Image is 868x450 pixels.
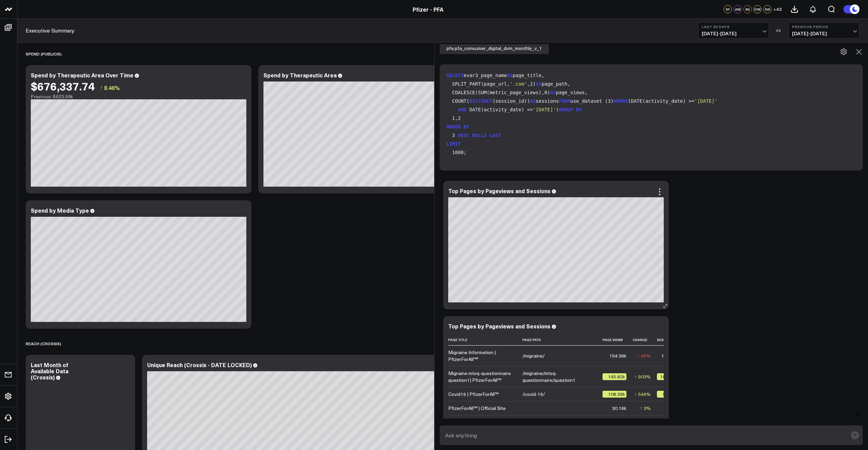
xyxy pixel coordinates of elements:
[603,391,626,398] div: 108.39k
[763,5,772,13] div: NS
[661,352,678,359] div: 139.39k
[612,405,626,412] div: 30.16k
[544,90,547,95] span: 0
[530,98,536,104] span: AS
[550,90,556,95] span: AS
[458,115,461,121] span: 2
[100,83,103,92] span: ↑
[734,5,742,13] div: AM
[464,124,469,129] span: BY
[657,334,685,346] th: Sessions
[613,98,628,104] span: WHERE
[446,124,461,129] span: ORDER
[698,22,769,39] button: Last 30 Days[DATE]-[DATE]
[413,5,443,13] a: Pfizer - PFA
[446,141,461,147] span: LIMIT
[446,73,464,78] span: SELECT
[773,28,785,33] div: VS
[657,373,678,380] div: 106.48k
[724,5,732,13] div: SF
[452,150,464,155] span: 1000
[448,349,516,363] div: Migraine Information | PfizerForAll™'
[633,334,657,346] th: Change
[522,334,603,346] th: Page Path
[458,133,469,138] span: DESC
[635,373,651,380] div: ↑ 903%
[147,361,252,368] div: Unique Reach (Crossix - DATE LOCKED)
[530,81,533,87] span: 2
[788,22,859,39] button: Previous Period[DATE]-[DATE]
[559,98,570,104] span: FROM
[609,352,626,359] div: 154.39k
[31,207,89,214] div: Spend by Media Type
[469,107,481,112] span: DATE
[104,84,120,91] span: 8.46%
[452,115,455,121] span: 1
[533,107,556,112] span: '[DATE]'
[448,391,498,398] div: Covid19 | PfizerForAll™
[443,429,848,441] input: Ask anything
[26,336,61,351] div: Reach (Crossix)
[640,405,651,412] div: ↑ 3%
[773,7,782,12] span: + 43
[448,334,522,346] th: Page Title
[448,370,516,384] div: Migraine mtoq-questionnaire question1| PfizerForAll™
[440,42,549,54] div: pfa.pfa_consumer_digital_dvm_monthly_v_1
[773,5,782,13] button: +43
[792,31,856,36] span: [DATE] - [DATE]
[657,391,678,398] div: 97.43k
[469,98,492,104] span: DISTINCT
[792,25,856,29] b: Previous Period
[522,391,545,398] div: /covid-19/
[536,81,542,87] span: AS
[31,80,95,92] div: $676,337.74
[753,5,762,13] div: DM
[263,71,337,79] div: Spend by Therapeutic Area
[702,25,765,29] b: Last 30 Days
[448,187,550,195] div: Top Pages by Pageviews and Sessions
[702,31,765,36] span: [DATE] - [DATE]
[31,94,246,99] div: Previous: $623.59k
[472,133,501,138] span: NULLS LAST
[631,98,643,104] span: DATE
[637,352,651,359] div: ↓ 45%
[448,405,506,412] div: PfizerForAll™ | Official Site
[458,107,466,112] span: AND
[507,73,513,78] span: AS
[31,361,68,381] div: Last Month of Available Data (Crossix)
[452,133,455,138] span: 3
[608,98,611,104] span: 3
[448,322,550,330] div: Top Pages by Pageviews and Sessions
[603,373,626,380] div: 145.82k
[2,433,15,446] a: Log Out
[694,98,717,104] span: '[DATE]'
[635,391,651,398] div: ↑ 546%
[26,46,62,62] div: SPEND (PUBLICIS)
[31,71,133,79] div: Spend by Therapeutic Area Over Time
[26,27,75,34] a: Executive Summary
[603,334,633,346] th: Page Views
[522,352,545,359] div: /migraine/
[576,107,582,112] span: BY
[743,5,752,13] div: KG
[510,81,527,87] span: '.com'
[446,71,859,157] code: evar3_page_name page_title, SPLIT_PART(page_url, , ) page_path, COALESCE(SUM(metric_page_views), ...
[559,107,573,112] span: GROUP
[522,370,596,384] div: /migraine/mtoq-questionnaire/question1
